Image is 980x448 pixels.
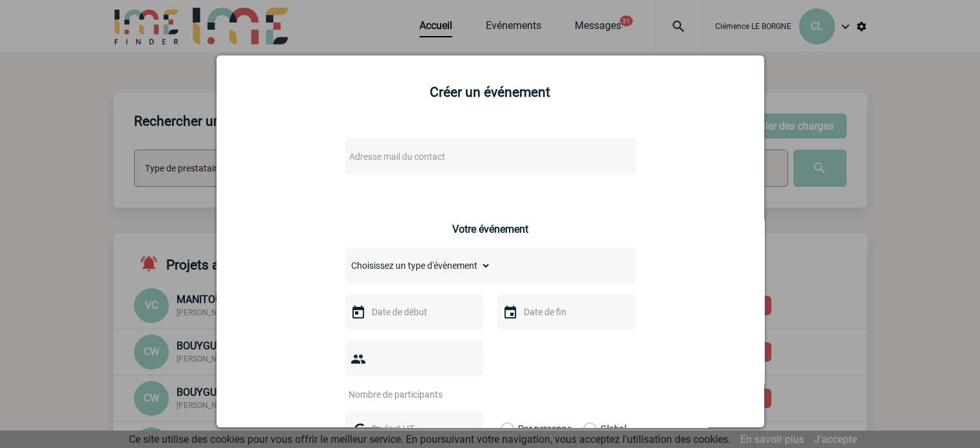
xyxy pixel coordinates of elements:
[345,386,466,403] input: Nombre de participants
[349,151,445,162] span: Adresse mail du contact
[521,304,610,320] input: Date de fin
[452,223,528,235] h3: Votre événement
[583,411,591,447] label: Global
[233,84,748,100] h2: Créer un événement
[501,411,515,447] label: Par personne
[369,304,457,320] input: Date de début
[369,420,457,437] input: Budget HT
